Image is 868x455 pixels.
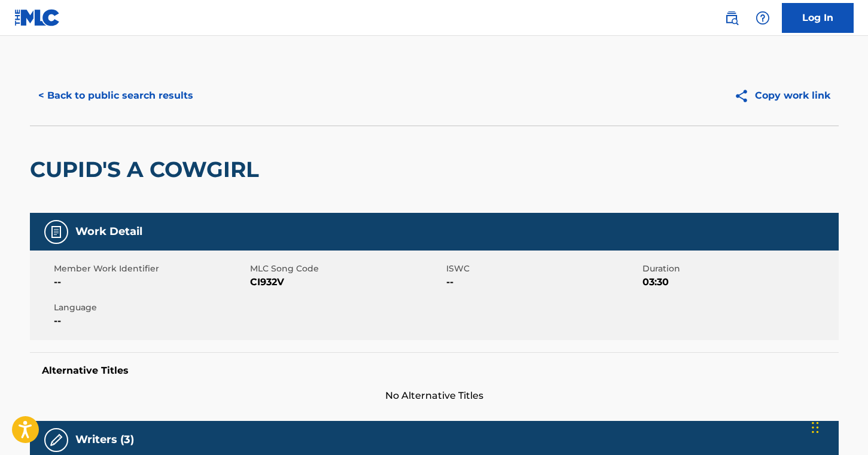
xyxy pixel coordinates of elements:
img: help [756,11,770,25]
span: 03:30 [642,275,836,289]
img: search [724,11,739,25]
img: MLC Logo [14,9,60,26]
h5: Alternative Titles [42,365,827,377]
a: Log In [782,3,854,33]
span: MLC Song Code [250,262,443,275]
button: Copy work link [726,81,839,111]
div: Drag [812,410,819,445]
img: Work Detail [49,225,63,239]
span: Member Work Identifier [54,262,247,275]
span: No Alternative Titles [30,389,839,403]
h5: Work Detail [75,225,142,239]
span: -- [54,314,247,328]
iframe: Chat Widget [808,398,868,455]
img: Copy work link [734,88,755,103]
a: Public Search [720,6,744,30]
h5: Writers (3) [75,433,134,447]
span: CI932V [250,275,443,289]
span: ISWC [446,262,639,275]
button: < Back to public search results [30,81,202,111]
span: -- [54,275,247,289]
div: Help [751,6,775,30]
span: -- [446,275,639,289]
span: Duration [642,262,836,275]
h2: CUPID'S A COWGIRL [30,156,265,183]
img: Writers [49,433,63,447]
span: Language [54,301,247,314]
